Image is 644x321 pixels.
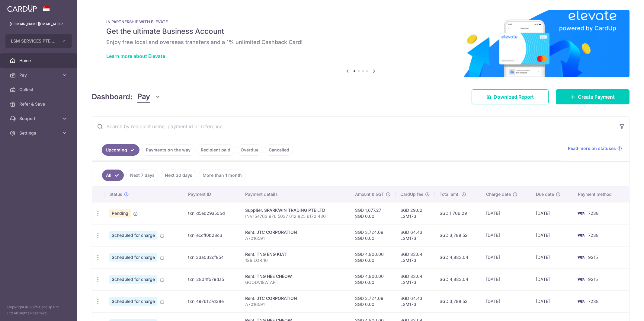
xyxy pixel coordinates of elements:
span: Collect [19,87,59,93]
td: [DATE] [481,290,531,312]
button: LSM SERVICES PTE. LTD. [5,34,72,48]
img: CardUp [7,5,37,12]
input: Search by recipient name, payment id or reference [92,117,615,136]
td: SGD 4,883.04 [435,268,481,290]
td: SGD 4,883.04 [435,246,481,268]
span: Status [109,191,122,197]
span: 7238 [588,211,599,216]
td: SGD 4,800.00 SGD 0.00 [350,246,396,268]
td: [DATE] [481,224,531,246]
button: Pay [137,91,161,103]
p: A7016591 [245,301,345,307]
a: More than 1 month [199,170,246,181]
img: Bank Card [575,210,587,217]
p: 12B LOR 16 [245,257,345,263]
span: Scheduled for charge [109,253,157,262]
a: Payments on the way [142,144,194,156]
span: Support [19,116,59,122]
span: Total amt. [440,191,460,197]
img: Bank Card [575,254,587,261]
span: Pay [137,91,150,103]
td: SGD 64.43 LSM173 [396,224,435,246]
span: Charge date [486,191,511,197]
p: [DOMAIN_NAME][EMAIL_ADDRESS][DOMAIN_NAME] [10,21,68,27]
td: SGD 4,800.00 SGD 0.00 [350,268,396,290]
th: Payment details [240,186,350,202]
td: [DATE] [531,268,573,290]
a: All [102,170,124,181]
td: SGD 3,724.09 SGD 0.00 [350,290,396,312]
div: Rent. JTC CORPORATION [245,295,345,301]
span: 7238 [588,233,599,238]
span: 7238 [588,299,599,304]
span: Scheduled for charge [109,297,157,306]
td: [DATE] [531,224,573,246]
td: SGD 1,677.27 SGD 0.00 [350,202,396,224]
h5: Get the ultimate Business Account [106,27,615,36]
h4: Dashboard: [92,91,133,102]
div: Rent. TNG HEE CHEOW [245,273,345,279]
h6: Enjoy free local and overseas transfers and a 1% unlimited Cashback Card! [106,39,615,46]
span: Settings [19,130,59,136]
p: A7016591 [245,235,345,241]
a: Create Payment [556,89,630,104]
td: SGD 83.04 LSM173 [396,268,435,290]
td: [DATE] [531,202,573,224]
img: Renovation banner [92,10,630,77]
span: 9215 [588,277,598,282]
a: Next 30 days [161,170,196,181]
a: Read more on statuses [568,145,622,151]
td: SGD 3,788.52 [435,290,481,312]
span: LSM SERVICES PTE. LTD. [11,38,56,44]
a: Recipient paid [197,144,234,156]
td: SGD 3,788.52 [435,224,481,246]
td: SGD 83.04 LSM173 [396,246,435,268]
td: txn_d5eb29a50bd [183,202,240,224]
td: [DATE] [481,268,531,290]
span: Scheduled for charge [109,275,157,284]
span: Pay [19,72,59,78]
td: txn_28d4fb79da5 [183,268,240,290]
div: Rent. TNG ENG KIAT [245,251,345,257]
p: INV154763 976 5037 612 825 6172 430 [245,213,345,219]
td: txn_eccff0b28c6 [183,224,240,246]
span: Create Payment [578,93,615,100]
a: Cancelled [265,144,293,156]
span: Home [19,58,59,64]
td: txn_33a032cf854 [183,246,240,268]
td: SGD 29.02 LSM173 [396,202,435,224]
th: Payment method [573,186,629,202]
div: Supplier. SPARKWIN TRADING PTE LTD [245,207,345,213]
a: Upcoming [102,144,139,156]
span: 9215 [588,255,598,260]
td: [DATE] [531,290,573,312]
td: SGD 1,706.29 [435,202,481,224]
span: Due date [536,191,554,197]
span: Read more on statuses [568,145,616,151]
span: CardUp fee [400,191,423,197]
span: Scheduled for charge [109,231,157,240]
th: Payment ID [183,186,240,202]
span: Amount & GST [355,191,384,197]
div: Rent. JTC CORPORATION [245,229,345,235]
span: Pending [109,209,131,218]
td: SGD 3,724.09 SGD 0.00 [350,224,396,246]
span: Download Report [494,93,534,100]
td: [DATE] [481,202,531,224]
td: [DATE] [531,246,573,268]
img: Bank Card [575,298,587,305]
td: txn_4976127d38e [183,290,240,312]
p: IN PARTNERSHIP WITH ELEVATE [106,19,615,24]
img: Bank Card [575,232,587,239]
a: Download Report [472,89,549,104]
a: Overdue [237,144,262,156]
a: Next 7 days [126,170,159,181]
span: Refer & Save [19,101,59,107]
td: SGD 64.43 LSM173 [396,290,435,312]
td: [DATE] [481,246,531,268]
a: Learn more about Elevate [106,53,165,59]
img: Bank Card [575,276,587,283]
p: GOODVIEW APT [245,279,345,285]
